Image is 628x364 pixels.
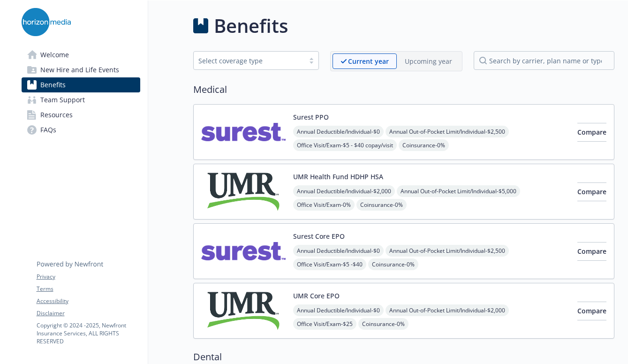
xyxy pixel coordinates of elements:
p: Copyright © 2024 - 2025 , Newfront Insurance Services, ALL RIGHTS RESERVED [37,321,140,345]
span: Office Visit/Exam - $25 [293,318,356,330]
img: UMR carrier logo [201,291,286,331]
span: Coinsurance - 0% [399,139,449,151]
span: Office Visit/Exam - $5 - $40 copay/visit [293,139,397,151]
span: Coinsurance - 0% [358,318,409,330]
a: Terms [37,285,140,293]
input: search by carrier, plan name or type [474,51,614,70]
button: Compare [577,182,606,201]
button: Compare [577,242,606,261]
p: Upcoming year [405,56,452,66]
span: Annual Deductible/Individual - $2,000 [293,185,395,197]
span: Coinsurance - 0% [368,258,418,270]
a: Accessibility [37,297,140,305]
h2: Medical [193,83,614,97]
img: Surest carrier logo [201,112,286,152]
span: FAQs [40,122,56,137]
a: Team Support [22,92,140,107]
span: New Hire and Life Events [40,62,119,77]
span: Annual Out-of-Pocket Limit/Individual - $2,500 [386,126,509,137]
span: Office Visit/Exam - 0% [293,199,355,211]
span: Annual Deductible/Individual - $0 [293,304,384,316]
a: FAQs [22,122,140,137]
a: New Hire and Life Events [22,62,140,77]
span: Compare [577,247,606,256]
span: Annual Out-of-Pocket Limit/Individual - $2,500 [386,245,509,257]
span: Annual Deductible/Individual - $0 [293,245,384,257]
button: Surest PPO [293,112,329,122]
button: Compare [577,123,606,142]
span: Team Support [40,92,85,107]
span: Welcome [40,47,69,62]
button: UMR Core EPO [293,291,340,301]
span: Compare [577,187,606,196]
span: Annual Out-of-Pocket Limit/Individual - $2,000 [386,304,509,316]
h2: Dental [193,350,614,364]
p: Current year [348,56,389,66]
span: Coinsurance - 0% [356,199,407,211]
span: Annual Deductible/Individual - $0 [293,126,384,137]
img: UMR carrier logo [201,172,286,212]
button: Surest Core EPO [293,231,345,241]
span: Compare [577,306,606,315]
a: Resources [22,107,140,122]
a: Welcome [22,47,140,62]
span: Compare [577,128,606,136]
div: Select coverage type [198,56,300,66]
span: Annual Out-of-Pocket Limit/Individual - $5,000 [397,185,520,197]
span: Resources [40,107,73,122]
a: Disclaimer [37,309,140,318]
img: Surest carrier logo [201,231,286,271]
a: Privacy [37,273,140,281]
button: Compare [577,302,606,320]
span: Office Visit/Exam - $5 -$40 [293,258,366,270]
h1: Benefits [214,12,288,40]
span: Benefits [40,77,66,92]
button: UMR Health Fund HDHP HSA [293,172,383,182]
a: Benefits [22,77,140,92]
